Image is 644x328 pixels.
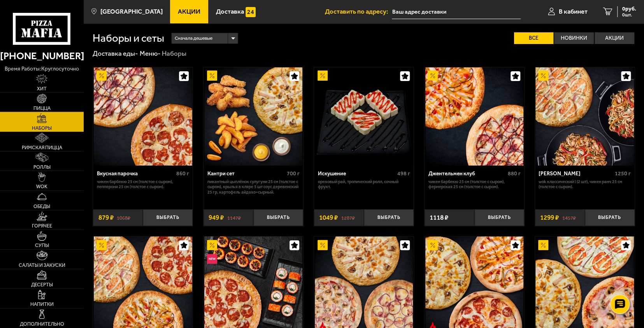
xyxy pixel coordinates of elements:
span: 949 ₽ [209,214,224,221]
span: 0 руб. [622,6,636,12]
s: 1147 ₽ [227,214,241,221]
h1: Наборы и сеты [93,33,164,44]
span: Напитки [30,302,54,307]
div: Наборы [162,49,186,58]
img: Вилла Капри [535,67,634,166]
span: Доставка [216,9,244,15]
label: Новинки [554,32,594,44]
span: Доставить по адресу: [325,9,392,15]
span: 498 г [397,170,410,177]
p: Wok классический L (2 шт), Чикен Ранч 25 см (толстое с сыром). [539,179,631,190]
img: 15daf4d41897b9f0e9f617042186c801.svg [246,7,256,17]
span: Акции [178,9,200,15]
span: Хит [37,86,47,92]
img: Акционный [207,240,217,250]
span: 1118 ₽ [430,214,448,221]
span: В кабинет [559,9,588,15]
a: АкционныйКантри сет [204,67,303,166]
label: Акции [595,32,634,44]
s: 1068 ₽ [117,214,130,221]
span: WOK [36,184,47,189]
span: Римская пицца [22,145,62,150]
img: Искушение [315,67,413,166]
div: Джентельмен клуб [428,171,505,177]
span: Супы [35,243,49,248]
a: Доставка еды- [93,49,138,57]
span: 1299 ₽ [540,214,559,221]
p: Чикен Барбекю 25 см (толстое с сыром), Фермерская 25 см (толстое с сыром). [428,179,520,190]
img: Новинка [207,254,217,264]
s: 1457 ₽ [562,214,576,221]
span: 879 ₽ [98,214,113,221]
div: [PERSON_NAME] [539,171,613,177]
p: Пикантный цыплёнок сулугуни 25 см (толстое с сыром), крылья в кляре 5 шт соус деревенский 25 гр, ... [207,179,300,195]
a: АкционныйВкусная парочка [93,67,193,166]
span: Пицца [33,106,51,111]
button: Выбрать [364,209,414,226]
button: Выбрать [474,209,524,226]
span: Десерты [31,282,53,287]
img: Акционный [97,240,107,250]
span: Наборы [32,126,52,131]
span: 700 г [287,170,300,177]
span: Дополнительно [20,322,64,327]
span: 880 г [507,170,520,177]
img: Акционный [318,71,328,81]
img: Акционный [538,71,548,81]
span: 0 шт. [622,12,636,17]
span: 1250 г [615,170,631,177]
span: Обеды [33,204,50,209]
span: Горячее [32,224,52,229]
a: Меню- [140,49,161,57]
s: 1287 ₽ [341,214,355,221]
button: Выбрать [143,209,193,226]
img: Кантри сет [204,67,303,166]
span: Салаты и закуски [19,263,65,268]
p: Чикен Барбекю 25 см (толстое с сыром), Пепперони 25 см (толстое с сыром). [97,179,189,190]
label: Все [514,32,554,44]
img: Джентельмен клуб [425,67,524,166]
div: Вкусная парочка [97,171,174,177]
span: 1049 ₽ [319,214,338,221]
span: [GEOGRAPHIC_DATA] [100,9,162,15]
div: Кантри сет [207,171,285,177]
img: Акционный [97,71,107,81]
a: АкционныйДжентельмен клуб [425,67,524,166]
img: Вкусная парочка [94,67,192,166]
p: Ореховый рай, Тропический ролл, Сочный фрукт. [318,179,410,190]
img: Акционный [538,240,548,250]
input: Ваш адрес доставки [392,5,521,19]
button: Выбрать [253,209,303,226]
img: Акционный [318,240,328,250]
span: Роллы [33,165,51,170]
img: Акционный [428,240,438,250]
a: АкционныйИскушение [314,67,414,166]
button: Выбрать [585,209,635,226]
span: Сначала дешевые [175,32,212,45]
img: Акционный [428,71,438,81]
a: АкционныйВилла Капри [535,67,635,166]
span: 860 г [176,170,189,177]
div: Искушение [318,171,395,177]
img: Акционный [207,71,217,81]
